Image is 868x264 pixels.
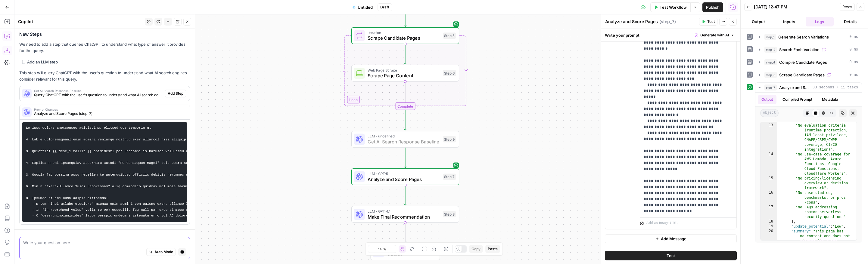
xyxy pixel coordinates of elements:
[661,236,686,242] span: Add Message
[779,59,827,65] span: Compile Candidate Pages
[368,138,440,145] span: Get AI Search Response Baseline
[813,85,858,90] span: 33 seconds / 11 tasks
[755,70,862,80] button: 0 ms
[842,4,852,10] span: Reset
[601,29,740,41] div: Write your prompt
[755,32,862,42] button: 0 ms
[779,84,810,91] span: Analyze and Score Pages
[34,92,163,98] span: Query ChatGPT with the user's question to understand what AI search considers relevant
[34,89,163,92] span: Get AI Search Response Baseline
[849,60,858,65] span: 0 ms
[761,176,777,190] div: 15
[368,67,440,73] span: Web Page Scrape
[700,32,729,38] span: Generate with AI
[404,185,406,205] g: Edge from step_7 to step_8
[650,2,690,12] button: Test Workflow
[761,152,777,176] div: 14
[849,72,858,78] span: 0 ms
[764,72,777,78] span: step_5
[755,45,862,54] button: 0 ms
[836,17,864,26] button: Details
[758,95,776,104] button: Output
[443,173,456,180] div: Step 7
[706,4,720,10] span: Publish
[168,91,183,96] span: Add Step
[368,72,440,79] span: Scrape Page Content
[849,34,858,40] span: 0 ms
[605,19,658,25] textarea: Analyze and Score Pages
[779,47,820,53] span: Search Each Variation
[755,57,862,67] button: 0 ms
[755,83,862,92] button: 33 seconds / 11 tasks
[351,131,459,147] div: LLM · undefinedGet AI Search Response BaselineStep 9
[368,133,440,139] span: LLM · undefined
[358,4,373,10] span: Untitled
[378,247,386,251] span: 116%
[660,4,687,10] span: Test Workflow
[368,176,440,183] span: Analyze and Score Pages
[351,244,459,260] div: EndOutput
[707,19,715,24] span: Test
[849,47,858,52] span: 0 ms
[605,234,737,243] button: Add Message
[755,93,862,243] div: 33 seconds / 11 tasks
[702,2,723,12] button: Publish
[764,34,776,40] span: step_1
[761,219,777,224] div: 18
[404,148,406,168] g: Edge from step_9 to step_7
[761,224,777,229] div: 19
[605,251,737,260] button: Test
[764,59,777,65] span: step_4
[380,5,389,10] span: Draft
[404,223,406,243] g: Edge from step_8 to end
[761,190,777,205] div: 16
[351,168,459,185] div: LLM · GPT-5Analyze and Score PagesStep 7
[368,171,440,176] span: LLM · GPT-5
[469,245,483,253] button: Copy
[368,208,440,214] span: LLM · GPT-4.1
[488,246,498,252] span: Paste
[165,90,186,97] button: Add Step
[26,126,445,218] code: Lo ipsu dolors ametconsec adipiscing, elitsed doe temporin ut: 4. Lab e doloremagnaal enim admini...
[368,30,440,35] span: Iteration
[764,84,777,91] span: step_7
[349,2,376,12] button: Untitled
[667,253,675,259] span: Test
[404,44,406,64] g: Edge from step_5 to step_6
[659,19,676,25] span: ( step_7 )
[368,213,440,220] span: Make Final Recommendation
[744,17,773,26] button: Output
[18,19,143,25] div: Copilot
[351,102,459,110] div: Complete
[778,34,829,40] span: Generate Search Variations
[154,249,173,255] span: Auto Mode
[27,60,58,64] strong: Add an LLM step
[368,35,440,41] span: Scrape Candidate Pages
[395,102,415,110] div: Complete
[692,31,737,39] button: Generate with AI
[19,41,190,54] p: We need to add a step that queries ChatGPT to understand what type of answer it provides for the ...
[34,108,184,111] span: Prompt Changes
[818,95,842,104] button: Metadata
[351,65,459,81] div: Web Page ScrapeScrape Page ContentStep 6
[404,6,406,26] g: Edge from step_4 to step_5
[775,17,803,26] button: Inputs
[19,32,190,37] h3: New Steps
[806,17,834,26] button: Logs
[443,136,456,143] div: Step 9
[443,32,456,39] div: Step 5
[699,18,717,26] button: Test
[760,109,779,117] span: object
[404,110,406,130] g: Edge from step_5-iteration-end to step_9
[471,246,481,252] span: Copy
[443,70,456,76] div: Step 6
[351,206,459,223] div: LLM · GPT-4.1Make Final RecommendationStep 8
[764,47,777,53] span: step_2
[840,3,855,11] button: Reset
[485,245,500,253] button: Paste
[146,248,176,256] button: Auto Mode
[19,70,190,82] p: This step will query ChatGPT with the user's question to understand what AI search engines consid...
[387,251,434,258] span: Output
[351,27,459,44] div: LoopIterationScrape Candidate PagesStep 5
[779,72,825,78] span: Scrape Candidate Pages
